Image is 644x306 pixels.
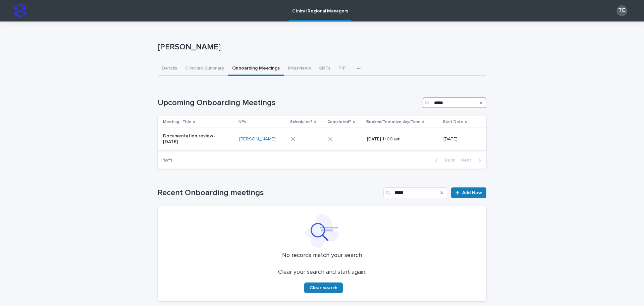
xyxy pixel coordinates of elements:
[163,133,219,145] p: Documentation review- [DATE]
[158,152,177,169] p: 1 of 1
[423,97,486,108] input: Search
[304,282,343,293] button: Clear search
[228,62,284,76] button: Onboarding Meetings
[238,118,246,126] p: NPs
[290,118,313,126] p: Scheduled?
[163,118,192,126] p: Meeting - Title
[462,190,482,195] span: Add New
[616,5,627,16] div: TC
[166,252,478,259] p: No records match your search
[239,136,276,142] a: [PERSON_NAME]
[158,98,420,108] h1: Upcoming Onboarding Meetings
[327,118,351,126] p: Completed?
[430,157,458,163] button: Back
[458,157,486,163] button: Next
[284,62,315,76] button: Interviews
[158,62,181,76] button: Details
[367,136,423,142] p: [DATE] 11:00 am
[158,188,381,198] h1: Recent Onboarding meetings
[13,4,27,17] img: stacker-logo-s-only.png
[461,158,475,163] span: Next
[443,118,463,126] p: Start Date
[181,62,228,76] button: Clinician Summary
[315,62,334,76] button: SNFs
[366,118,421,126] p: Booked/Tentative day/Time
[310,286,337,290] span: Clear search
[443,136,476,142] p: [DATE]
[278,269,366,276] p: Clear your search and start again.
[451,187,486,198] a: Add New
[158,128,486,150] tr: Documentation review- [DATE][PERSON_NAME] [DATE] 11:00 am[DATE]
[334,62,350,76] button: PIP
[158,42,484,52] p: [PERSON_NAME]
[383,187,447,198] input: Search
[441,158,455,163] span: Back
